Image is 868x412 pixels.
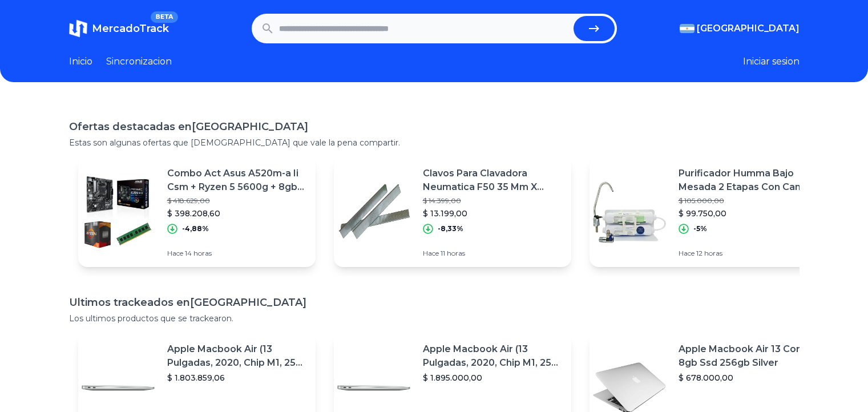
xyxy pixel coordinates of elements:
img: MercadoTrack [69,19,87,38]
p: -5% [693,224,707,233]
a: Featured imageCombo Act Asus A520m-a Ii Csm + Ryzen 5 5600g + 8gb 3200 Mhz$ 418.629,00$ 398.208,6... [78,157,316,267]
a: Featured imageClavos Para Clavadora Neumatica F50 35 Mm X 5000 Unidades$ 14.399,00$ 13.199,00-8,3... [334,157,571,267]
p: Apple Macbook Air 13 Core I5 8gb Ssd 256gb Silver [679,342,818,370]
a: MercadoTrackBETA [69,19,169,38]
p: Los ultimos productos que se trackearon. [69,313,800,324]
a: Featured imagePurificador Humma Bajo Mesada 2 Etapas Con Canilla Anmat Ok$ 105.000,00$ 99.750,00-... [590,157,827,267]
span: [GEOGRAPHIC_DATA] [697,22,800,35]
p: $ 398.208,60 [167,208,306,219]
p: $ 14.399,00 [423,196,562,205]
h1: Ofertas destacadas en [GEOGRAPHIC_DATA] [69,119,800,135]
p: -4,88% [182,224,209,233]
p: -8,33% [438,224,463,233]
p: $ 105.000,00 [679,196,818,205]
p: Estas son algunas ofertas que [DEMOGRAPHIC_DATA] que vale la pena compartir. [69,137,800,148]
span: BETA [151,11,177,23]
p: Apple Macbook Air (13 Pulgadas, 2020, Chip M1, 256 Gb De Ssd, 8 Gb De Ram) - Plata [423,342,562,370]
p: Purificador Humma Bajo Mesada 2 Etapas Con Canilla Anmat Ok [679,167,818,194]
p: $ 1.895.000,00 [423,372,562,383]
p: $ 678.000,00 [679,372,818,383]
p: $ 1.803.859,06 [167,372,306,383]
p: Clavos Para Clavadora Neumatica F50 35 Mm X 5000 Unidades [423,167,562,194]
p: Combo Act Asus A520m-a Ii Csm + Ryzen 5 5600g + 8gb 3200 Mhz [167,167,306,194]
p: Apple Macbook Air (13 Pulgadas, 2020, Chip M1, 256 Gb De Ssd, 8 Gb De Ram) - Plata [167,342,306,370]
img: Featured image [78,172,158,252]
h1: Ultimos trackeados en [GEOGRAPHIC_DATA] [69,294,800,310]
p: $ 418.629,00 [167,196,306,205]
p: Hace 14 horas [167,249,306,258]
button: [GEOGRAPHIC_DATA] [680,22,800,35]
p: $ 13.199,00 [423,208,562,219]
p: Hace 12 horas [679,249,818,258]
a: Sincronizacion [106,55,172,68]
span: MercadoTrack [92,22,169,35]
button: Iniciar sesion [743,55,800,68]
p: $ 99.750,00 [679,208,818,219]
a: Inicio [69,55,92,68]
img: Featured image [590,172,669,252]
p: Hace 11 horas [423,249,562,258]
img: Featured image [334,172,414,252]
img: Argentina [680,24,695,33]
